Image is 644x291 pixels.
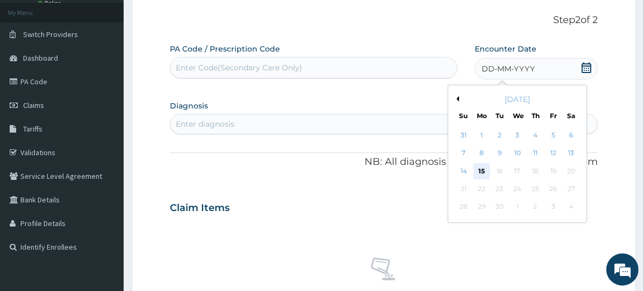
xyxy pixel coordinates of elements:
div: [DATE] [453,94,582,105]
div: Choose Thursday, September 11th, 2025 [527,146,543,162]
div: Enter diagnosis [176,119,234,129]
img: d_794563401_company_1708531726252_794563401 [20,54,44,81]
div: Minimize live chat window [176,5,202,31]
div: Choose Thursday, September 4th, 2025 [527,127,543,143]
div: Not available Thursday, September 25th, 2025 [527,181,543,197]
div: Not available Friday, October 3rd, 2025 [545,199,561,215]
div: Not available Sunday, September 21st, 2025 [455,181,471,197]
span: Switch Providers [23,30,78,39]
div: Chat with us now [56,60,181,74]
div: Choose Monday, September 8th, 2025 [474,146,490,162]
div: Not available Tuesday, September 30th, 2025 [491,199,507,215]
label: Diagnosis [170,100,208,111]
div: Choose Wednesday, September 10th, 2025 [509,146,525,162]
div: Not available Tuesday, September 23rd, 2025 [491,181,507,197]
div: Choose Tuesday, September 9th, 2025 [491,146,507,162]
div: Su [459,111,468,120]
div: Choose Sunday, September 14th, 2025 [455,163,471,179]
span: DD-MM-YYYY [482,63,535,74]
span: We're online! [62,81,148,190]
div: Not available Wednesday, September 17th, 2025 [509,163,525,179]
h3: Claim Items [170,202,230,214]
div: Not available Monday, September 29th, 2025 [474,199,490,215]
div: Not available Sunday, September 28th, 2025 [455,199,471,215]
div: Not available Wednesday, September 24th, 2025 [509,181,525,197]
div: Choose Sunday, August 31st, 2025 [455,127,471,143]
div: Not available Wednesday, October 1st, 2025 [509,199,525,215]
p: Step 2 of 2 [170,14,598,26]
div: Choose Saturday, September 6th, 2025 [563,127,579,143]
div: Tu [495,111,504,120]
div: Choose Monday, September 15th, 2025 [474,163,490,179]
div: Not available Tuesday, September 16th, 2025 [491,163,507,179]
div: Enter Code(Secondary Care Only) [176,62,302,73]
span: Dashboard [23,53,58,63]
button: Previous Month [454,96,459,101]
textarea: Type your message and hit 'Enter' [5,185,205,222]
label: PA Code / Prescription Code [170,43,280,54]
div: Fr [549,111,558,120]
div: Not available Thursday, September 18th, 2025 [527,163,543,179]
div: month 2025-09 [455,127,580,216]
span: Claims [23,100,44,110]
label: Encounter Date [475,43,536,54]
div: Choose Sunday, September 7th, 2025 [455,146,471,162]
div: Choose Friday, September 5th, 2025 [545,127,561,143]
div: Not available Thursday, October 2nd, 2025 [527,199,543,215]
div: Choose Tuesday, September 2nd, 2025 [491,127,507,143]
div: Mo [477,111,486,120]
p: NB: All diagnosis must be linked to a claim item [170,155,598,169]
div: Not available Saturday, September 20th, 2025 [563,163,579,179]
div: Not available Friday, September 19th, 2025 [545,163,561,179]
div: Not available Saturday, October 4th, 2025 [563,199,579,215]
div: Sa [567,111,576,120]
div: We [513,111,522,120]
div: Choose Friday, September 12th, 2025 [545,146,561,162]
div: Choose Saturday, September 13th, 2025 [563,146,579,162]
div: Th [531,111,540,120]
div: Not available Friday, September 26th, 2025 [545,181,561,197]
div: Not available Saturday, September 27th, 2025 [563,181,579,197]
div: Not available Monday, September 22nd, 2025 [474,181,490,197]
div: Choose Monday, September 1st, 2025 [474,127,490,143]
span: Tariffs [23,124,42,134]
div: Choose Wednesday, September 3rd, 2025 [509,127,525,143]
